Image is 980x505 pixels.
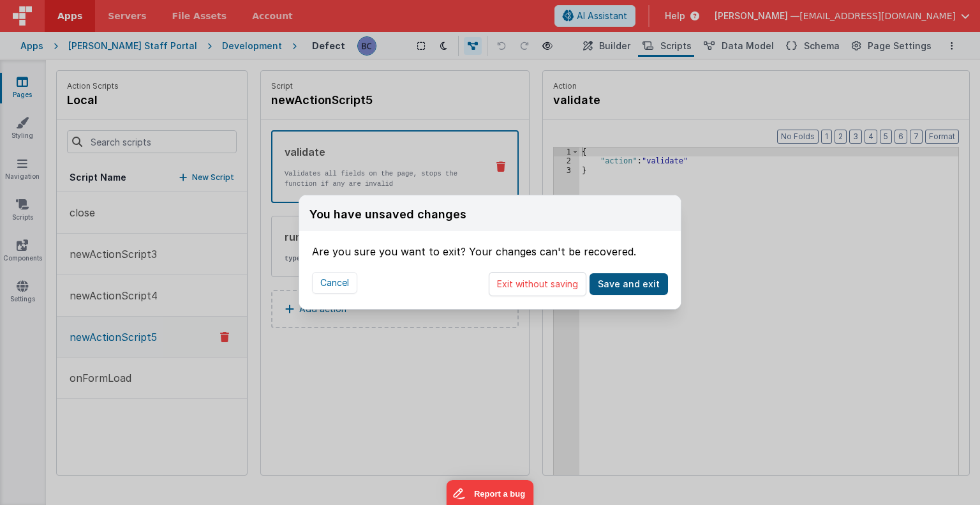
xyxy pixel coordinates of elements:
div: Are you sure you want to exit? Your changes can't be recovered. [312,231,668,259]
button: Exit without saving [489,272,586,296]
button: Cancel [312,272,357,294]
div: You have unsaved changes [309,206,466,223]
button: Save and exit [590,273,668,295]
